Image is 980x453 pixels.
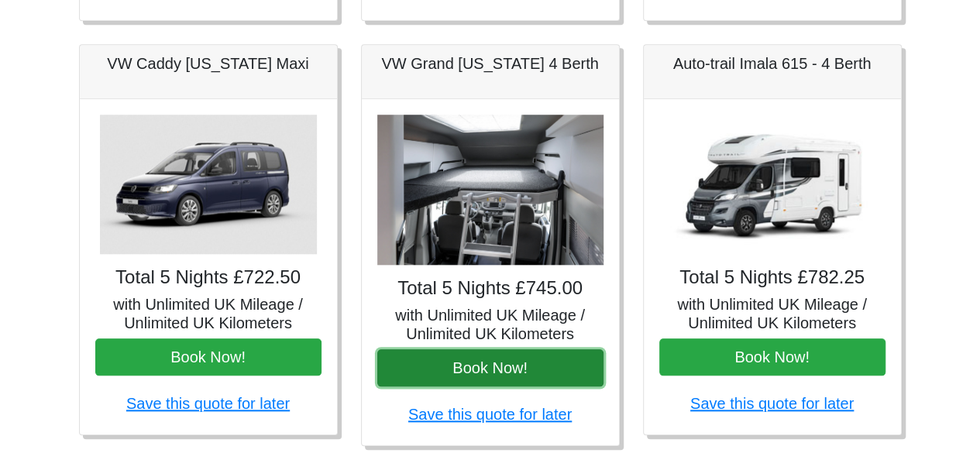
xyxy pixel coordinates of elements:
[377,349,603,386] button: Book Now!
[95,338,322,376] button: Book Now!
[659,266,885,289] h4: Total 5 Nights £782.25
[126,395,290,412] a: Save this quote for later
[664,115,881,254] img: Auto-trail Imala 615 - 4 Berth
[377,277,603,300] h4: Total 5 Nights £745.00
[659,295,885,332] h5: with Unlimited UK Mileage / Unlimited UK Kilometers
[690,395,854,412] a: Save this quote for later
[659,54,885,73] h5: Auto-trail Imala 615 - 4 Berth
[408,406,572,423] a: Save this quote for later
[377,115,603,266] img: VW Grand California 4 Berth
[100,115,317,254] img: VW Caddy California Maxi
[377,306,603,343] h5: with Unlimited UK Mileage / Unlimited UK Kilometers
[659,338,885,376] button: Book Now!
[95,54,322,73] h5: VW Caddy [US_STATE] Maxi
[95,266,322,289] h4: Total 5 Nights £722.50
[377,54,603,73] h5: VW Grand [US_STATE] 4 Berth
[95,295,322,332] h5: with Unlimited UK Mileage / Unlimited UK Kilometers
